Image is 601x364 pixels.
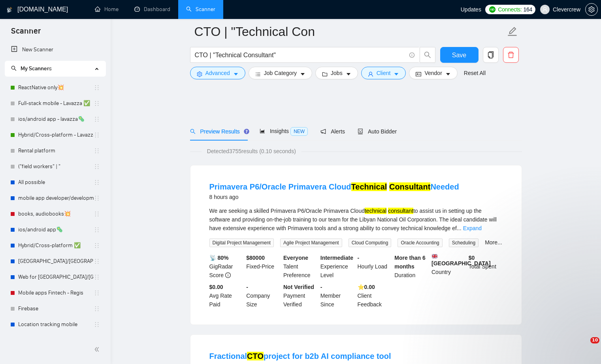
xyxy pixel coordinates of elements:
[249,67,312,79] button: barsJob Categorycaret-down
[18,301,94,317] a: Firebase
[358,128,397,135] span: Auto Bidder
[5,42,106,58] li: New Scanner
[233,71,239,77] span: caret-down
[94,258,100,265] span: holder
[485,239,502,246] a: More...
[320,129,326,134] span: notification
[319,283,356,309] div: Member Since
[585,6,598,13] a: setting
[208,283,245,309] div: Avg Rate Paid
[260,128,308,134] span: Insights
[483,51,498,58] span: copy
[209,206,503,233] div: We are seeking a skilled Primavera P6/Oracle Primavera Cloud to assist us in setting up the softw...
[209,284,223,290] b: $0.00
[5,285,106,301] li: Mobile apps Fintech - Regis
[388,208,413,214] mark: consultant
[255,71,261,77] span: bars
[358,255,360,261] b: -
[5,80,106,96] li: ReactNative only💥
[5,127,106,143] li: Hybrid/Cross-platform - Lavazza ✅
[349,238,392,247] span: Cloud Computing
[585,3,598,16] button: setting
[368,71,373,77] span: user
[393,253,430,280] div: Duration
[464,69,486,77] a: Reset All
[18,174,94,190] a: All possible
[409,67,457,79] button: idcardVendorcaret-down
[5,253,106,269] li: Sweden/Germany
[18,190,94,206] a: mobile app developer/development📲
[94,84,100,91] span: holder
[245,253,282,280] div: Fixed-Price
[283,255,308,261] b: Everyone
[209,352,391,360] a: FractionalCTOproject for b2b AI compliance tool
[18,80,94,96] a: ReactNative only💥
[94,306,100,312] span: holder
[282,253,319,280] div: Talent Preference
[356,253,393,280] div: Hourly Load
[5,174,106,190] li: All possible
[18,238,94,253] a: Hybrid/Cross-platform ✅
[195,50,406,60] input: Search Freelance Jobs...
[280,238,342,247] span: Agile Project Management
[94,290,100,296] span: holder
[94,211,100,217] span: holder
[94,195,100,201] span: holder
[94,116,100,122] span: holder
[331,69,343,77] span: Jobs
[469,255,475,261] b: $ 0
[95,6,119,13] a: homeHome
[449,238,479,247] span: Scheduling
[322,71,328,77] span: folder
[7,4,12,16] img: logo
[11,42,99,58] a: New Scanner
[409,53,414,58] span: info-circle
[319,253,356,280] div: Experience Level
[457,225,462,231] span: ...
[346,71,351,77] span: caret-down
[18,285,94,301] a: Mobile apps Fintech - Regis
[398,238,442,247] span: Oracle Accounting
[18,127,94,143] a: Hybrid/Cross-platform - Lavazza ✅
[483,47,499,63] button: copy
[209,255,229,261] b: 📡 80%
[5,238,106,253] li: Hybrid/Cross-platform ✅
[416,71,421,77] span: idcard
[489,6,495,13] img: upwork-logo.png
[246,255,265,261] b: $ 80000
[430,253,467,280] div: Country
[358,284,375,290] b: ⭐️ 0.00
[5,301,106,317] li: Firebase
[18,317,94,332] a: Location tracking mobile
[351,182,387,191] mark: Technical
[365,208,386,214] mark: technical
[18,269,94,285] a: Web for [GEOGRAPHIC_DATA]/[GEOGRAPHIC_DATA]
[202,147,301,156] span: Detected 3755 results (0.10 seconds)
[5,206,106,222] li: books, audiobooks💥
[197,71,202,77] span: setting
[94,100,100,107] span: holder
[420,47,435,63] button: search
[94,321,100,328] span: holder
[5,111,106,127] li: ios/android app - lavazza🦠
[463,225,482,231] a: Expand
[18,111,94,127] a: ios/android app - lavazza🦠
[205,69,230,77] span: Advanced
[18,143,94,159] a: Rental platform
[245,283,282,309] div: Company Size
[18,206,94,222] a: books, audiobooks💥
[94,242,100,249] span: holder
[18,159,94,174] a: ("field workers" | "
[5,190,106,206] li: mobile app developer/development📲
[282,283,319,309] div: Payment Verified
[574,337,593,356] iframe: To enrich screen reader interactions, please activate Accessibility in Grammarly extension settings
[420,51,435,58] span: search
[94,227,100,233] span: holder
[190,128,247,135] span: Preview Results
[320,255,353,261] b: Intermediate
[243,128,250,135] div: Tooltip anchor
[445,71,451,77] span: caret-down
[290,127,308,136] span: NEW
[503,51,518,58] span: delete
[18,96,94,111] a: Full-stack mobile - Lavazza ✅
